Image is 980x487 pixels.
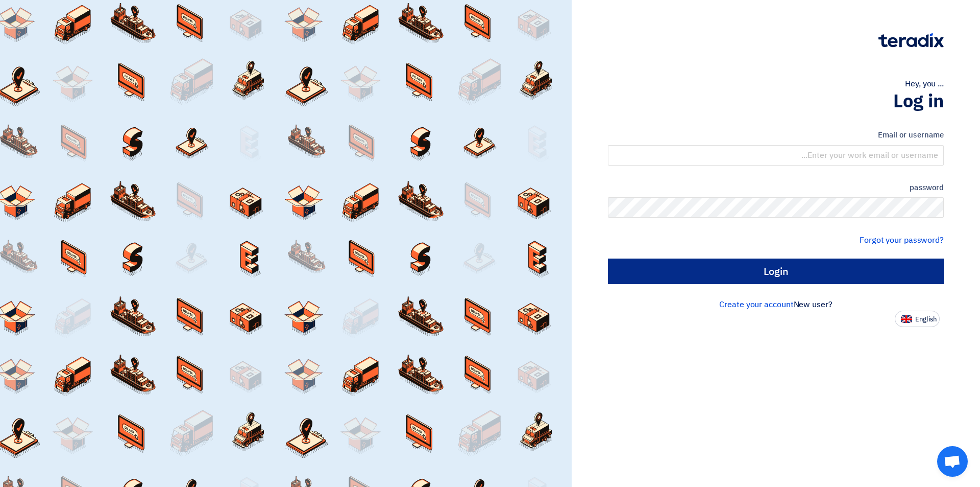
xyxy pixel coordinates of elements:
a: Create your account [719,298,793,311]
font: Email or username [878,129,944,141]
input: Login [608,259,944,284]
div: Open chat [937,446,968,477]
img: en-US.png [901,315,912,323]
font: Hey, you ... [905,78,944,90]
font: Log in [893,87,944,115]
button: English [895,311,940,327]
font: English [915,314,937,324]
input: Enter your work email or username... [608,145,944,166]
font: password [910,182,944,193]
a: Forgot your password? [860,234,944,246]
font: New user? [794,298,832,311]
img: Teradix logo [878,33,944,48]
